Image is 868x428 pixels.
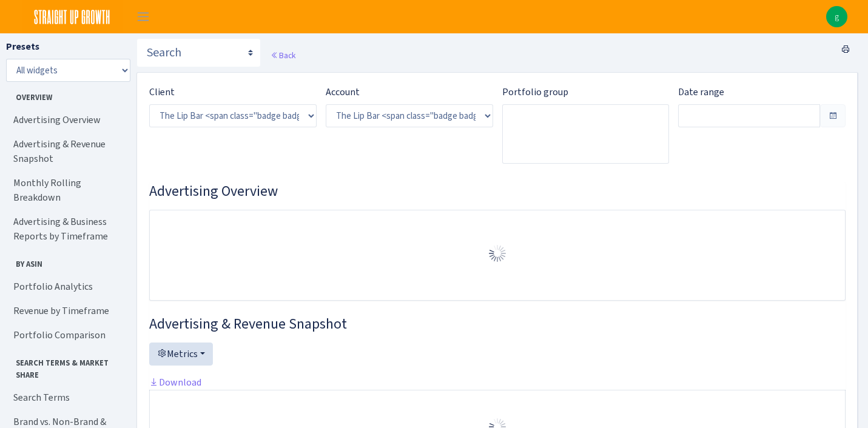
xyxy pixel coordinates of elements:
[149,376,201,389] a: Download
[6,323,127,347] a: Portfolio Comparison
[326,104,493,127] select: )
[149,85,175,99] label: Client
[7,352,127,380] span: Search Terms & Market Share
[678,85,724,99] label: Date range
[149,343,213,366] button: Metrics
[6,210,127,249] a: Advertising & Business Reports by Timeframe
[326,85,360,99] label: Account
[6,386,127,410] a: Search Terms
[6,132,127,171] a: Advertising & Revenue Snapshot
[128,7,158,27] button: Toggle navigation
[7,253,127,270] span: By ASIN
[6,39,39,54] label: Presets
[6,108,127,132] a: Advertising Overview
[149,315,846,333] h3: Widget #2
[502,85,568,99] label: Portfolio group
[6,299,127,323] a: Revenue by Timeframe
[826,6,847,27] img: gina
[6,171,127,210] a: Monthly Rolling Breakdown
[271,50,295,61] a: Back
[7,87,127,103] span: Overview
[488,244,507,263] img: Preloader
[6,275,127,299] a: Portfolio Analytics
[149,182,846,200] h3: Widget #1
[826,6,847,27] a: g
